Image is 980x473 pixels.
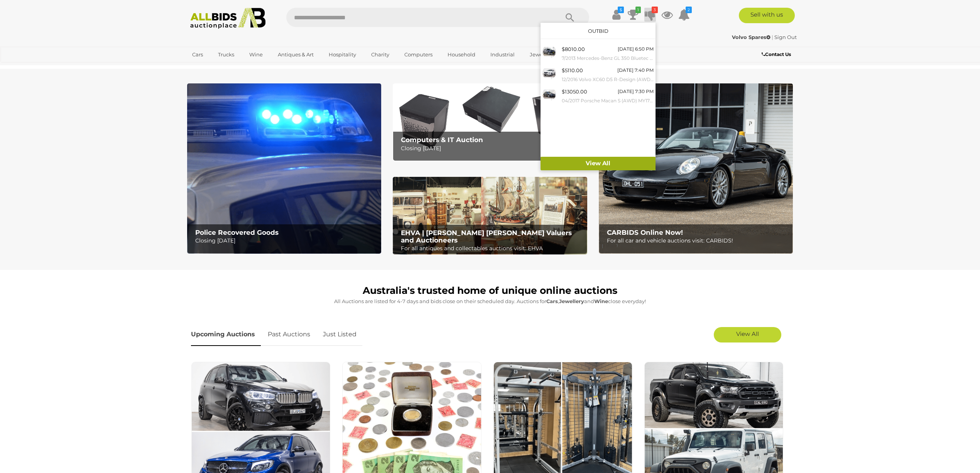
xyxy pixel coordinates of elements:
a: Jewellery [525,48,559,61]
a: 1 [627,8,639,22]
a: Trucks [213,48,239,61]
a: Sell with us [739,8,795,23]
small: 04/2017 Porsche Macan S (AWD) MY17 4d Wagon Volcano Grey Metallic Turbo V6 3.0L [562,97,654,105]
a: Computers [399,48,438,61]
a: Computers & IT Auction Computers & IT Auction Closing [DATE] [393,83,587,161]
b: CARBIDS Online Now! [607,229,683,236]
small: 7/2013 Mercedes-Benz GL 350 Bluetec X166 4d Wagon Cavansite Blue Metallic Turbo Diesel 3.0L [562,54,654,63]
a: View All [541,157,656,170]
a: CARBIDS Online Now! CARBIDS Online Now! For all car and vehicle auctions visit: CARBIDS! [599,83,793,254]
a: Past Auctions [262,323,316,346]
div: $5110.00 [562,66,583,75]
p: Closing [DATE] [401,144,583,153]
a: Sign Out [774,34,797,40]
i: 2 [686,7,692,13]
div: [DATE] 6:50 PM [618,45,654,53]
p: For all antiques and collectables auctions visit: EHVA [401,244,583,253]
strong: Wine [594,298,608,304]
span: | [772,34,773,40]
i: 3 [652,7,658,13]
p: For all car and vehicle auctions visit: CARBIDS! [607,236,789,246]
a: [GEOGRAPHIC_DATA] [187,61,252,74]
a: $ [610,8,622,22]
img: Allbids.com.au [186,8,270,29]
img: EHVA | Evans Hastings Valuers and Auctioneers [393,177,587,255]
span: View All [736,330,759,337]
a: $5110.00 [DATE] 7:40 PM 12/2016 Volvo XC60 D5 R-Design (AWD) DZ MY17 4D Wagon Ice White Turbo Die... [541,64,656,85]
a: View All [714,327,781,342]
div: $8010.00 [562,45,585,54]
a: EHVA | Evans Hastings Valuers and Auctioneers EHVA | [PERSON_NAME] [PERSON_NAME] Valuers and Auct... [393,177,587,255]
img: Police Recovered Goods [187,83,381,254]
a: Contact Us [762,50,793,59]
div: $13050.00 [562,87,587,96]
img: 54518-1a_ex.jpg [542,45,556,58]
a: Antiques & Art [273,48,319,61]
button: Search [551,8,589,27]
a: Outbid [588,28,608,34]
a: $8010.00 [DATE] 6:50 PM 7/2013 Mercedes-Benz GL 350 Bluetec X166 4d Wagon Cavansite Blue Metallic... [541,43,656,64]
b: Computers & IT Auction [401,136,483,144]
img: 54548-1a_ex.jpg [542,66,556,80]
a: Wine [244,48,268,61]
a: Charity [366,48,394,61]
a: 2 [678,8,690,22]
div: [DATE] 7:40 PM [617,66,654,75]
p: Closing [DATE] [195,236,377,246]
i: 1 [635,7,641,13]
a: Industrial [485,48,520,61]
a: Cars [187,48,208,61]
a: $13050.00 [DATE] 7:30 PM 04/2017 Porsche Macan S (AWD) MY17 4d Wagon Volcano Grey Metallic Turbo ... [541,85,656,107]
strong: Cars [546,298,558,304]
h1: Australia's trusted home of unique online auctions [191,285,789,296]
a: Hospitality [324,48,361,61]
small: 12/2016 Volvo XC60 D5 R-Design (AWD) DZ MY17 4D Wagon Ice White Turbo Diesel 2.4L [562,75,654,84]
a: Just Listed [317,323,362,346]
a: Volvo Spares [732,34,772,40]
a: Household [443,48,480,61]
i: $ [618,7,624,13]
strong: Volvo Spares [732,34,770,40]
p: All Auctions are listed for 4-7 days and bids close on their scheduled day. Auctions for , and cl... [191,297,789,306]
img: CARBIDS Online Now! [599,83,793,254]
strong: Jewellery [559,298,584,304]
a: Police Recovered Goods Police Recovered Goods Closing [DATE] [187,83,381,254]
a: Upcoming Auctions [191,323,261,346]
img: 53814-1a_ex.jpg [542,87,556,101]
a: 3 [644,8,656,22]
div: [DATE] 7:30 PM [618,87,654,96]
b: EHVA | [PERSON_NAME] [PERSON_NAME] Valuers and Auctioneers [401,229,572,244]
img: Computers & IT Auction [393,83,587,161]
b: Contact Us [762,51,791,57]
b: Police Recovered Goods [195,229,279,236]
